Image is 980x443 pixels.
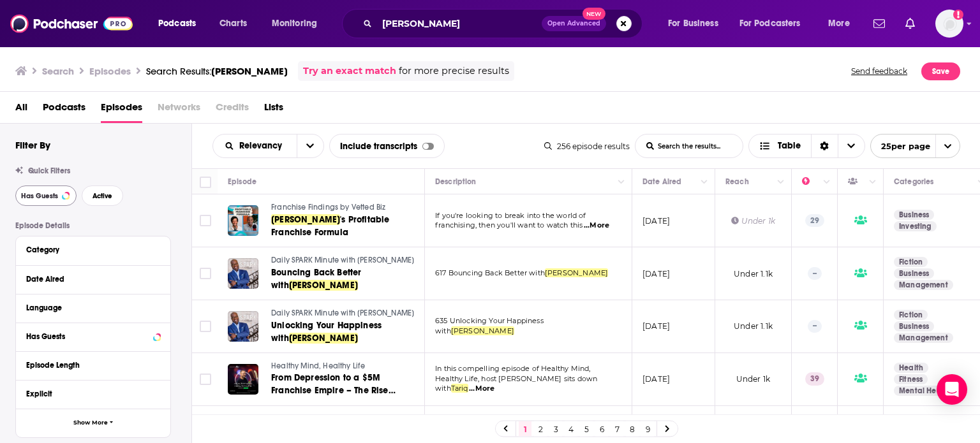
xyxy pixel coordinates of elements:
[354,9,655,38] div: Search podcasts, credits, & more...
[935,10,963,38] span: Logged in as Bcprpro33
[271,309,414,317] span: Daily SPARK Minute with [PERSON_NAME]
[297,134,323,157] button: open menu
[894,374,928,384] a: Fitness
[808,320,822,333] p: --
[26,271,160,287] button: Date Aired
[626,421,639,437] a: 8
[271,308,423,319] a: Daily SPARK Minute with [PERSON_NAME]
[565,421,577,437] a: 4
[271,256,414,265] span: Daily SPARK Minute with [PERSON_NAME]
[271,255,423,266] a: Daily SPARK Minute with [PERSON_NAME]
[271,214,340,225] span: [PERSON_NAME]
[28,166,70,175] span: Quick Filters
[697,175,712,190] button: Column Actions
[21,192,58,200] span: Has Guests
[544,142,630,151] div: 256 episode results
[731,215,775,226] div: Under 1k
[73,419,108,426] span: Show More
[271,267,361,291] span: Bouncing Back Better with
[26,303,152,312] div: Language
[264,97,283,123] span: Lists
[953,10,963,20] svg: Add a profile image
[451,326,514,335] span: [PERSON_NAME]
[435,364,590,373] span: In this compelling episode of Healthy Mind,
[26,332,149,341] div: Has Guests
[935,10,963,38] button: Show profile menu
[26,357,160,373] button: Episode Length
[435,174,476,189] div: Description
[15,185,77,206] button: Has Guests
[271,372,423,397] a: From Depression to a $5M Franchise Empire – The Rise of
[584,221,609,231] span: ...More
[865,175,880,190] button: Column Actions
[935,10,963,38] img: User Profile
[15,139,50,151] h2: Filter By
[216,97,249,123] span: Credits
[534,421,547,437] a: 2
[228,174,256,189] div: Episode
[15,221,171,230] p: Episode Details
[748,134,865,158] button: Choose View
[894,280,953,290] a: Management
[614,175,629,190] button: Column Actions
[200,268,211,279] span: Toggle select row
[10,11,133,36] a: Podchaser - Follow, Share and Rate Podcasts
[642,174,681,189] div: Date Aired
[82,185,123,206] button: Active
[611,421,623,437] a: 7
[802,174,820,189] div: Power Score
[89,65,131,77] h3: Episodes
[900,13,920,34] a: Show notifications dropdown
[811,134,838,157] div: Sort Direction
[271,361,365,370] span: Healthy Mind, Healthy Life
[894,363,928,373] a: Health
[868,13,890,34] a: Show notifications dropdown
[26,275,152,284] div: Date Aired
[847,61,911,81] button: Send feedback
[15,97,27,123] a: All
[43,97,85,123] span: Podcasts
[819,13,866,34] button: open menu
[271,361,423,372] a: Healthy Mind, Healthy Life
[42,65,74,77] h3: Search
[239,142,286,150] span: Relevancy
[329,134,445,158] div: Include transcripts
[399,64,509,78] span: for more precise results
[642,268,670,279] p: [DATE]
[778,142,801,150] span: Table
[26,386,160,402] button: Explicit
[289,333,358,344] span: [PERSON_NAME]
[894,210,934,220] a: Business
[734,269,773,279] span: Under 1.1k
[146,65,288,77] div: Search Results:
[377,13,542,34] input: Search podcasts, credits, & more...
[773,175,789,190] button: Column Actions
[739,15,801,33] span: For Podcasters
[435,374,597,393] span: Healthy Life, host [PERSON_NAME] sits down with
[149,13,212,34] button: open menu
[894,310,928,320] a: Fiction
[158,97,200,123] span: Networks
[580,421,593,437] a: 5
[641,421,654,437] a: 9
[271,414,423,425] a: Business Growth Talks
[542,16,606,31] button: Open AdvancedNew
[200,215,211,226] span: Toggle select row
[736,374,770,384] span: Under 1k
[921,62,960,80] button: Save
[642,374,670,384] p: [DATE]
[805,372,824,385] p: 39
[200,374,211,385] span: Toggle select row
[271,214,423,239] a: [PERSON_NAME]'s Profitable Franchise Formula
[200,321,211,332] span: Toggle select row
[725,174,749,189] div: Reach
[26,361,152,370] div: Episode Length
[435,316,544,335] span: 635 Unlocking Your Happiness with
[659,13,734,34] button: open menu
[871,136,930,156] span: 25 per page
[870,134,960,158] button: open menu
[848,174,866,189] div: Has Guests
[211,13,255,34] a: Charts
[271,319,423,345] a: Unlocking Your Happiness with[PERSON_NAME]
